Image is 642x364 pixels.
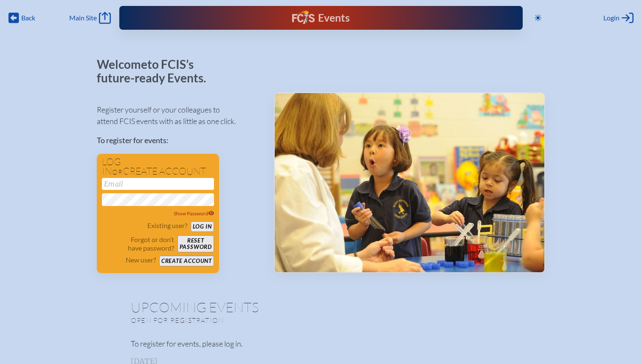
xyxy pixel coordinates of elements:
[97,104,260,127] p: Register yourself or your colleagues to attend FCIS events with as little as one click.
[126,256,156,264] p: New user?
[131,316,355,324] p: Open for registration
[131,300,511,314] h1: Upcoming Events
[177,235,214,252] button: Resetpassword
[112,168,123,176] span: or
[191,221,214,232] button: Log in
[21,14,35,22] span: Back
[159,256,214,266] button: Create account
[131,338,511,350] p: To register for events, please log in.
[102,235,174,252] p: Forgot or don’t have password?
[69,14,97,22] span: Main Site
[174,210,214,217] span: Show Password
[234,10,408,25] div: FCIS Events — Future ready
[147,221,187,230] p: Existing user?
[97,58,216,85] p: Welcome to FCIS’s future-ready Events.
[603,14,619,22] span: Login
[102,157,214,176] h1: Log in create account
[102,178,214,190] input: Email
[275,93,544,272] img: Events
[69,12,111,24] a: Main Site
[97,135,260,146] p: To register for events:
